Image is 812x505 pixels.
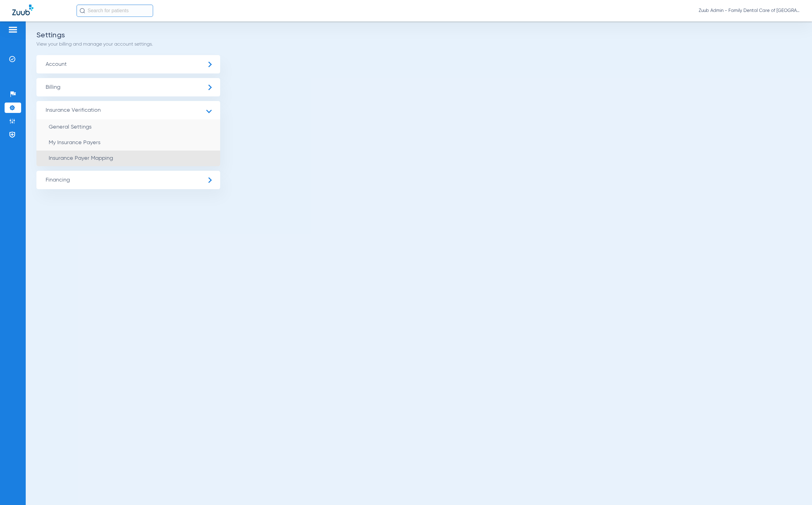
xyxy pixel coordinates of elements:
span: Account [36,55,220,73]
img: Search Icon [80,8,85,13]
h2: Settings [36,32,801,38]
p: View your billing and manage your account settings. [36,41,801,47]
img: Zuub Logo [12,5,33,15]
input: Search for patients [77,5,153,17]
img: hamburger-icon [8,26,18,33]
span: Zuub Admin - Family Dental Care of [GEOGRAPHIC_DATA] [699,8,800,14]
span: Insurance Payer Mapping [49,155,113,161]
span: Billing [36,78,220,96]
span: My Insurance Payers [49,140,100,145]
span: General Settings [49,124,92,130]
span: Insurance Verification [36,101,220,119]
span: Financing [36,171,220,189]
